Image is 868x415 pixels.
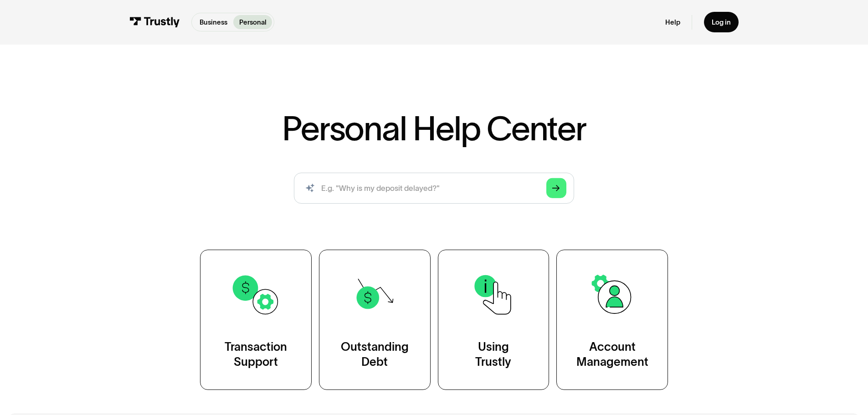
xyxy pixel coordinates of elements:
ul: Language list [18,400,55,412]
div: Outstanding Debt [341,339,409,370]
p: Personal [239,17,267,27]
a: Personal [233,15,272,29]
a: OutstandingDebt [319,250,431,389]
input: search [294,173,574,204]
a: AccountManagement [556,250,668,389]
a: Help [665,18,680,26]
div: Account Management [576,339,648,370]
p: Business [200,17,227,27]
img: Trustly Logo [129,17,180,27]
div: Transaction Support [225,339,287,370]
div: Using Trustly [475,339,511,370]
form: Search [294,173,574,204]
div: Log in [712,18,731,26]
a: UsingTrustly [438,250,550,389]
h1: Personal Help Center [282,112,586,145]
a: Business [194,15,233,29]
a: TransactionSupport [200,250,312,389]
aside: Language selected: English (United States) [9,400,55,412]
a: Log in [704,12,739,32]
